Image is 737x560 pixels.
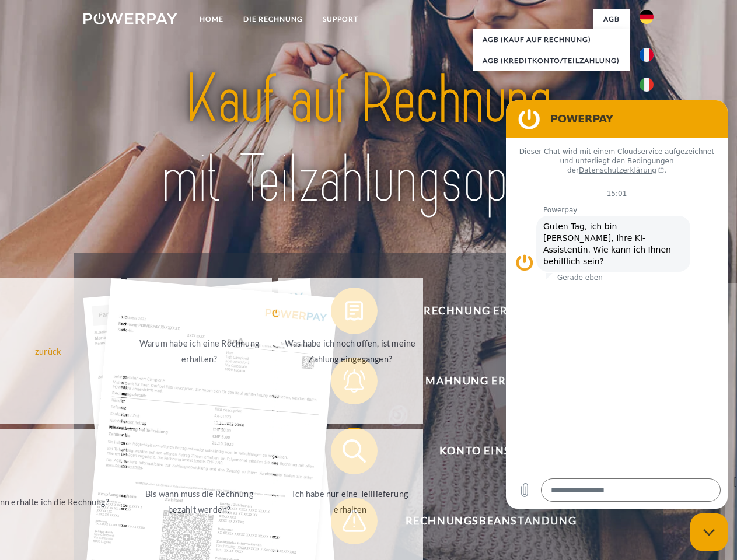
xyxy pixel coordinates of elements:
img: it [640,78,654,92]
span: Mahnung erhalten? [348,358,634,404]
button: Rechnungsbeanstandung [331,498,634,544]
a: Was habe ich noch offen, ist meine Zahlung eingegangen? [278,278,423,424]
img: logo-powerpay-white.svg [83,13,177,24]
a: DIE RECHNUNG [233,9,313,30]
span: Rechnungsbeanstandung [348,498,634,544]
iframe: Messaging-Fenster [506,100,728,509]
iframe: Schaltfläche zum Öffnen des Messaging-Fensters; Konversation läuft [690,513,728,551]
a: AGB (Kauf auf Rechnung) [473,29,630,50]
span: Rechnung erhalten? [348,288,634,334]
button: Mahnung erhalten? [331,358,634,404]
div: Warum habe ich eine Rechnung erhalten? [134,335,265,367]
a: Home [190,9,233,30]
div: Ich habe nur eine Teillieferung erhalten [285,486,416,517]
a: AGB (Kreditkonto/Teilzahlung) [473,50,630,71]
div: Was habe ich noch offen, ist meine Zahlung eingegangen? [285,335,416,367]
img: fr [640,48,654,62]
img: de [640,10,654,24]
button: Konto einsehen [331,428,634,474]
button: Rechnung erhalten? [331,288,634,334]
img: title-powerpay_de.svg [111,56,626,223]
span: Konto einsehen [348,428,634,474]
a: agb [593,9,630,30]
div: Bis wann muss die Rechnung bezahlt werden? [134,486,265,517]
a: SUPPORT [313,9,368,30]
